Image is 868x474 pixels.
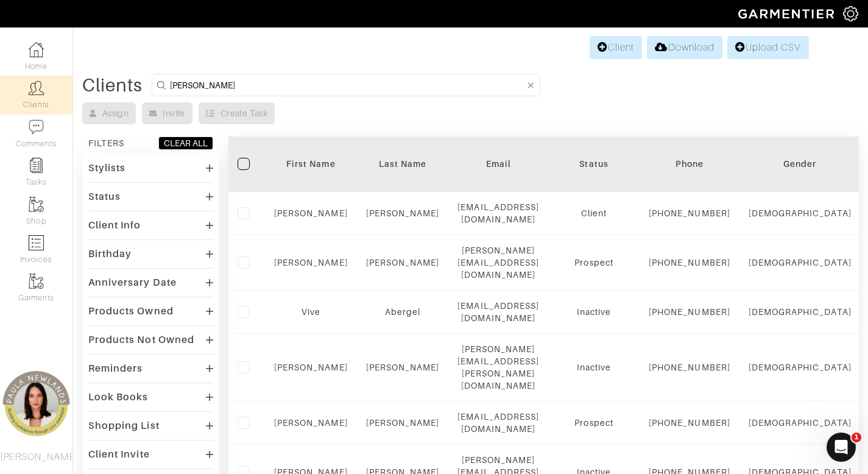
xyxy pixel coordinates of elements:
input: Search by name, email, phone, city, or state [170,77,525,93]
img: gear-icon-white-bd11855cb880d31180b6d7d6211b90ccbf57a29d726f0c71d8c61bd08dd39cc2.png [843,6,858,21]
img: reminder-icon-8004d30b9f0a5d33ae49ab947aed9ed385cf756f9e5892f1edd6e32f2345188e.png [29,158,44,173]
a: [PERSON_NAME] [366,363,440,372]
th: Toggle SortBy [265,136,357,192]
div: [PHONE_NUMBER] [649,306,730,318]
div: [PERSON_NAME][EMAIL_ADDRESS][PERSON_NAME][DOMAIN_NAME] [457,343,539,392]
a: [PERSON_NAME] [274,258,348,267]
div: [PERSON_NAME][EMAIL_ADDRESS][DOMAIN_NAME] [457,244,539,281]
img: garments-icon-b7da505a4dc4fd61783c78ac3ca0ef83fa9d6f193b1c9dc38574b1d14d53ca28.png [29,274,44,289]
div: Reminders [88,363,143,375]
div: [DEMOGRAPHIC_DATA] [749,417,852,429]
div: Inactive [557,361,630,373]
div: Anniversary Date [88,277,177,289]
div: Inactive [557,306,630,318]
div: Phone [649,158,730,170]
span: 1 [852,433,861,442]
a: Client [590,36,642,59]
div: [DEMOGRAPHIC_DATA] [749,306,852,318]
div: [DEMOGRAPHIC_DATA] [749,361,852,373]
div: [PHONE_NUMBER] [649,256,730,269]
img: clients-icon-6bae9207a08558b7cb47a8932f037763ab4055f8c8b6bfacd5dc20c3e0201464.png [29,80,44,96]
div: [DEMOGRAPHIC_DATA] [749,207,852,219]
a: Upload CSV [727,36,809,59]
div: [EMAIL_ADDRESS][DOMAIN_NAME] [457,300,539,324]
img: dashboard-icon-dbcd8f5a0b271acd01030246c82b418ddd0df26cd7fceb0bd07c9910d44c42f6.png [29,42,44,57]
a: Vive [302,307,320,317]
a: [PERSON_NAME] [274,418,348,428]
div: [PHONE_NUMBER] [649,207,730,219]
div: [PHONE_NUMBER] [649,417,730,429]
a: Download [647,36,722,59]
div: Prospect [557,256,630,269]
div: Prospect [557,417,630,429]
div: Email [457,158,539,170]
div: [EMAIL_ADDRESS][DOMAIN_NAME] [457,201,539,225]
a: Abergel [385,307,420,317]
div: FILTERS [88,137,124,149]
img: comment-icon-a0a6a9ef722e966f86d9cbdc48e553b5cf19dbc54f86b18d962a5391bc8f6eb6.png [29,119,44,135]
th: Toggle SortBy [739,136,861,192]
img: garmentier-logo-header-white-b43fb05a5012e4ada735d5af1a66efaba907eab6374d6393d1fbf88cb4ef424d.png [732,3,843,24]
div: Products Not Owned [88,334,194,346]
div: Birthday [88,248,132,260]
div: [EMAIL_ADDRESS][DOMAIN_NAME] [457,411,539,435]
button: CLEAR ALL [158,136,213,150]
div: Last Name [366,158,440,170]
th: Toggle SortBy [548,136,640,192]
a: [PERSON_NAME] [366,418,440,428]
div: Look Books [88,391,149,403]
div: [PHONE_NUMBER] [649,361,730,373]
div: Gender [749,158,852,170]
div: Products Owned [88,305,174,317]
div: Client [557,207,630,219]
div: Status [557,158,630,170]
div: First Name [274,158,348,170]
a: [PERSON_NAME] [274,363,348,372]
a: [PERSON_NAME] [274,208,348,218]
div: Client Invite [88,448,150,461]
a: [PERSON_NAME] [366,258,440,267]
div: Clients [82,79,143,91]
div: Shopping List [88,420,160,432]
th: Toggle SortBy [357,136,449,192]
a: [PERSON_NAME] [366,208,440,218]
iframe: Intercom live chat [827,433,856,462]
div: Client Info [88,219,141,232]
div: Status [88,191,121,203]
img: orders-icon-0abe47150d42831381b5fb84f609e132dff9fe21cb692f30cb5eec754e2cba89.png [29,235,44,250]
img: garments-icon-b7da505a4dc4fd61783c78ac3ca0ef83fa9d6f193b1c9dc38574b1d14d53ca28.png [29,197,44,212]
div: CLEAR ALL [164,137,208,149]
div: Stylists [88,162,125,174]
div: [DEMOGRAPHIC_DATA] [749,256,852,269]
